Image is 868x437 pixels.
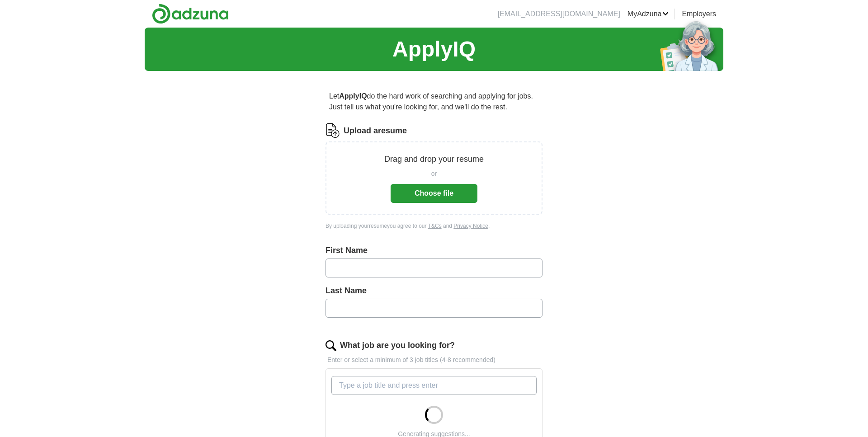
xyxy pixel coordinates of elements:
a: T&Cs [428,223,442,229]
p: Let do the hard work of searching and applying for jobs. Just tell us what you're looking for, an... [325,87,542,116]
button: Choose file [391,184,477,203]
strong: ApplyIQ [339,92,367,100]
span: or [431,169,437,179]
label: Upload a resume [344,125,407,137]
a: Privacy Notice [453,223,488,229]
p: Enter or select a minimum of 3 job titles (4-8 recommended) [325,355,542,365]
p: Drag and drop your resume [384,153,484,165]
h1: ApplyIQ [392,33,476,66]
img: Adzuna logo [152,4,229,24]
a: MyAdzuna [627,9,669,19]
label: What job are you looking for? [340,339,455,352]
img: CV Icon [325,123,340,138]
label: Last Name [325,285,542,297]
input: Type a job title and press enter [331,376,537,395]
label: First Name [325,244,542,257]
div: By uploading your resume you agree to our and . [325,222,542,230]
img: search.png [325,340,336,351]
li: [EMAIL_ADDRESS][DOMAIN_NAME] [498,9,620,19]
a: Employers [682,9,716,19]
